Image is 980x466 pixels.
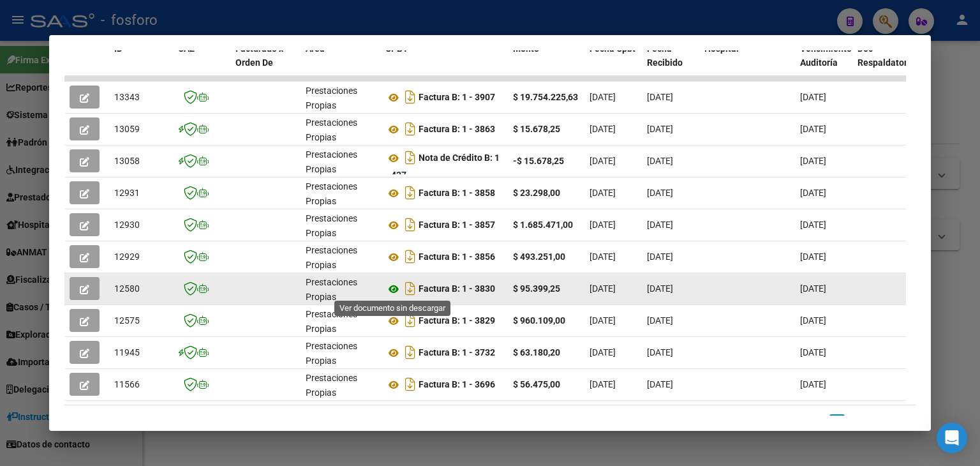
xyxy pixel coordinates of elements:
[306,86,357,110] span: Prestaciones Propias
[800,283,826,294] span: [DATE]
[808,414,826,428] a: go to previous page
[380,35,508,91] datatable-header-cell: CPBT
[590,252,616,262] span: [DATE]
[109,35,173,91] datatable-header-cell: ID
[800,156,826,166] span: [DATE]
[402,147,419,168] i: Descargar documento
[937,423,967,453] div: Open Intercom Messenger
[590,188,616,198] span: [DATE]
[419,252,495,262] strong: Factura B: 1 - 3856
[301,35,380,91] datatable-header-cell: Area
[114,252,140,262] span: 12929
[647,220,673,230] span: [DATE]
[513,220,573,230] strong: $ 1.685.471,00
[889,414,907,428] a: go to last page
[800,220,826,230] span: [DATE]
[513,379,560,389] strong: $ 56.475,00
[114,188,140,198] span: 12931
[800,347,826,357] span: [DATE]
[402,374,419,395] i: Descargar documento
[647,156,673,166] span: [DATE]
[647,252,673,262] span: [DATE]
[590,156,616,166] span: [DATE]
[306,373,357,398] span: Prestaciones Propias
[699,35,795,91] datatable-header-cell: Hospital
[789,414,805,428] a: go to first page
[306,117,357,142] span: Prestaciones Propias
[419,93,495,103] strong: Factura B: 1 - 3907
[800,379,826,389] span: [DATE]
[306,181,357,206] span: Prestaciones Propias
[513,188,560,198] strong: $ 23.298,00
[508,35,584,91] datatable-header-cell: Monto
[114,156,140,166] span: 13058
[114,283,140,294] span: 12580
[306,277,357,302] span: Prestaciones Propias
[419,284,495,294] strong: Factura B: 1 - 3830
[513,156,564,166] strong: -$ 15.678,25
[306,245,357,270] span: Prestaciones Propias
[800,92,826,102] span: [DATE]
[590,315,616,326] span: [DATE]
[419,188,495,199] strong: Factura B: 1 - 3858
[647,315,673,326] span: [DATE]
[419,220,495,230] strong: Factura B: 1 - 3857
[584,35,642,91] datatable-header-cell: Fecha Cpbt
[513,315,565,326] strong: $ 960.109,00
[857,43,915,68] span: Doc Respaldatoria
[513,124,560,134] strong: $ 15.678,25
[852,35,929,91] datatable-header-cell: Doc Respaldatoria
[114,347,140,357] span: 11945
[385,153,500,181] strong: Nota de Crédito B: 1 - 437
[419,380,495,390] strong: Factura B: 1 - 3696
[647,379,673,389] span: [DATE]
[402,87,419,107] i: Descargar documento
[402,278,419,299] i: Descargar documento
[513,252,565,262] strong: $ 493.251,00
[114,124,140,134] span: 13059
[513,92,578,102] strong: $ 19.754.225,63
[402,342,419,363] i: Descargar documento
[306,213,357,238] span: Prestaciones Propias
[306,309,357,334] span: Prestaciones Propias
[402,310,419,331] i: Descargar documento
[847,410,866,432] li: page 2
[590,347,616,357] span: [DATE]
[647,347,673,357] span: [DATE]
[513,283,560,294] strong: $ 95.399,25
[800,315,826,326] span: [DATE]
[590,220,616,230] span: [DATE]
[828,410,847,432] li: page 1
[590,124,616,134] span: [DATE]
[230,35,301,91] datatable-header-cell: Facturado x Orden De
[590,92,616,102] span: [DATE]
[647,92,673,102] span: [DATE]
[114,92,140,102] span: 13343
[114,220,140,230] span: 12930
[647,188,673,198] span: [DATE]
[402,183,419,203] i: Descargar documento
[868,414,886,428] a: go to next page
[647,43,683,68] span: Fecha Recibido
[513,347,560,357] strong: $ 63.180,20
[419,316,495,326] strong: Factura B: 1 - 3829
[64,405,232,437] div: 16 total
[800,43,852,68] span: Vencimiento Auditoría
[306,341,357,366] span: Prestaciones Propias
[402,214,419,235] i: Descargar documento
[114,315,140,326] span: 12575
[419,348,495,358] strong: Factura B: 1 - 3732
[235,43,283,68] span: Facturado x Orden De
[173,35,230,91] datatable-header-cell: CAE
[114,379,140,389] span: 11566
[800,252,826,262] span: [DATE]
[590,283,616,294] span: [DATE]
[590,379,616,389] span: [DATE]
[402,246,419,267] i: Descargar documento
[647,124,673,134] span: [DATE]
[306,149,357,174] span: Prestaciones Propias
[829,414,845,428] a: 1
[800,124,826,134] span: [DATE]
[647,283,673,294] span: [DATE]
[419,124,495,135] strong: Factura B: 1 - 3863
